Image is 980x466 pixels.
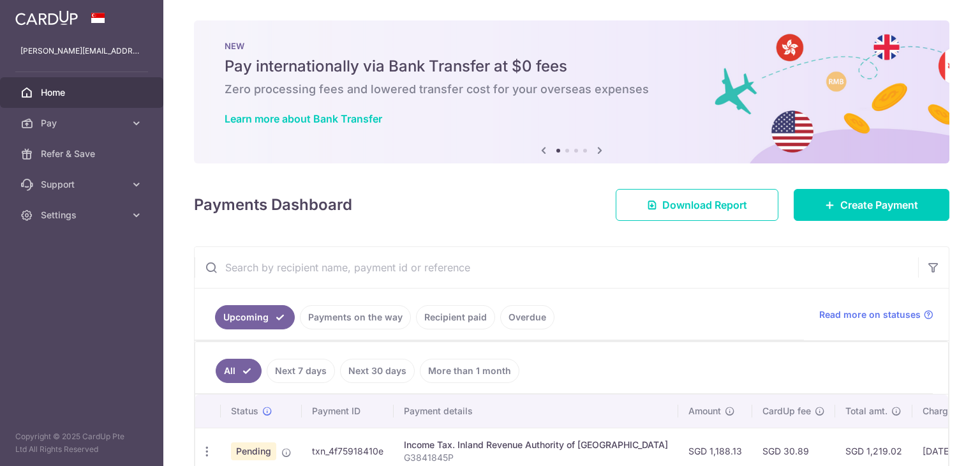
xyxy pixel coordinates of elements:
a: Overdue [500,305,554,329]
span: Charge date [923,405,975,417]
span: Settings [41,209,125,222]
span: Create Payment [840,197,918,213]
h6: Zero processing fees and lowered transfer cost for your overseas expenses [225,82,919,97]
a: Download Report [616,189,778,221]
span: Support [41,178,125,191]
h4: Payments Dashboard [194,193,352,216]
span: Download Report [662,197,747,213]
div: Income Tax. Inland Revenue Authority of [GEOGRAPHIC_DATA] [404,439,668,451]
span: Total amt. [845,405,887,417]
a: More than 1 month [420,359,519,383]
span: Read more on statuses [819,308,921,321]
a: Recipient paid [416,305,495,329]
img: CardUp [15,10,78,26]
a: Learn more about Bank Transfer [225,112,382,125]
span: Home [41,86,125,99]
input: Search by recipient name, payment id or reference [195,247,918,288]
th: Payment ID [302,395,394,428]
span: Pay [41,117,125,130]
a: Next 30 days [340,359,415,383]
iframe: Opens a widget where you can find more information [898,428,967,460]
span: Refer & Save [41,147,125,160]
a: Next 7 days [267,359,335,383]
span: Amount [688,405,721,417]
p: NEW [225,41,919,51]
p: [PERSON_NAME][EMAIL_ADDRESS][DOMAIN_NAME] [20,45,143,57]
h5: Pay internationally via Bank Transfer at $0 fees [225,56,919,77]
span: CardUp fee [762,405,811,417]
a: Read more on statuses [819,308,933,321]
a: Create Payment [794,189,949,221]
a: All [216,359,262,383]
p: G3841845P [404,451,668,464]
a: Payments on the way [300,305,411,329]
span: Pending [231,442,276,460]
th: Payment details [394,395,678,428]
a: Upcoming [215,305,295,329]
img: Bank transfer banner [194,20,949,163]
span: Status [231,405,258,417]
